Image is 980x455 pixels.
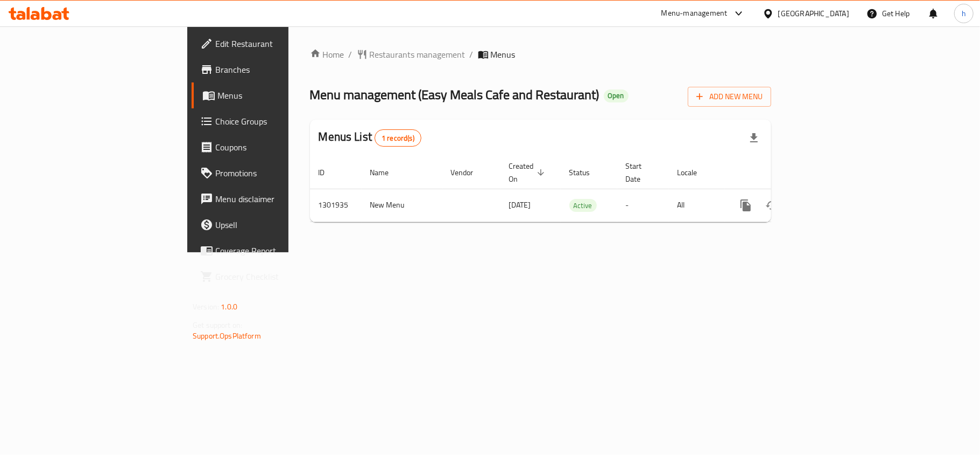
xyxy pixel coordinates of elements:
span: [DATE] [509,198,531,212]
h2: Menus List [319,129,421,147]
a: Support.OpsPlatform [193,329,261,343]
span: Vendor [451,166,488,179]
span: Restaurants management [370,48,466,61]
div: Export file [741,125,767,151]
a: Restaurants management [357,48,466,61]
span: Menus [217,89,342,102]
span: 1 record(s) [375,133,421,143]
div: [GEOGRAPHIC_DATA] [778,8,849,19]
span: Add New Menu [696,90,763,104]
div: Total records count [375,129,421,147]
span: Choice Groups [215,115,342,128]
a: Upsell [192,212,351,238]
button: Change Status [759,192,785,218]
span: Branches [215,63,342,76]
span: Menu management ( Easy Meals Cafe and Restaurant ) [310,82,600,107]
span: Menus [491,48,516,61]
span: Version: [193,300,219,314]
span: 1.0.0 [221,300,237,314]
th: Actions [724,156,845,189]
span: Coupons [215,141,342,154]
table: enhanced table [310,156,845,222]
button: Add New Menu [688,87,771,107]
span: Upsell [215,218,342,231]
span: Start Date [626,160,656,185]
a: Grocery Checklist [192,264,351,289]
td: New Menu [362,189,442,222]
span: Open [604,91,629,100]
span: Status [569,166,604,179]
a: Coverage Report [192,238,351,264]
a: Coupons [192,134,351,160]
td: - [617,189,669,222]
a: Edit Restaurant [192,31,351,57]
nav: breadcrumb [310,48,771,61]
span: Get support on: [193,318,242,332]
span: Name [370,166,403,179]
span: Menu disclaimer [215,192,342,205]
span: Grocery Checklist [215,270,342,283]
span: Locale [678,166,711,179]
div: Open [604,89,629,102]
span: ID [319,166,339,179]
span: h [962,8,966,19]
span: Coverage Report [215,244,342,257]
span: Edit Restaurant [215,37,342,50]
a: Branches [192,57,351,82]
a: Menu disclaimer [192,186,351,212]
span: Active [569,199,597,212]
a: Menus [192,82,351,108]
a: Choice Groups [192,108,351,134]
button: more [733,192,759,218]
div: Menu-management [661,7,728,20]
a: Promotions [192,160,351,186]
td: All [669,189,724,222]
span: Created On [509,160,548,185]
span: Promotions [215,167,342,180]
div: Active [569,199,597,212]
li: / [470,48,474,61]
